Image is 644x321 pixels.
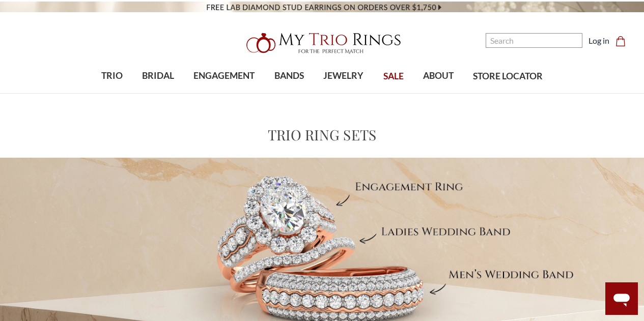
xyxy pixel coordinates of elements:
button: submenu toggle [153,93,163,94]
span: ENGAGEMENT [193,69,255,82]
a: JEWELRY [314,60,373,93]
h1: Trio Ring Sets [268,124,377,145]
button: submenu toggle [219,93,229,94]
span: STORE LOCATOR [473,70,543,83]
a: STORE LOCATOR [463,60,552,93]
span: BRIDAL [142,69,174,82]
img: My Trio Rings [241,27,404,60]
button: submenu toggle [284,93,294,94]
button: submenu toggle [433,93,443,94]
a: ABOUT [413,60,463,93]
span: ABOUT [423,69,454,82]
a: Cart with 0 items [615,35,632,47]
a: Log in [589,35,609,47]
span: SALE [383,70,404,83]
button: submenu toggle [339,93,349,94]
a: BANDS [265,60,314,93]
a: TRIO [92,60,132,93]
a: My Trio Rings [187,27,457,60]
a: ENGAGEMENT [184,60,264,93]
input: Search [486,33,582,48]
button: submenu toggle [107,93,117,94]
svg: cart.cart_preview [615,36,626,46]
span: JEWELRY [323,69,363,82]
a: SALE [373,60,413,93]
span: TRIO [101,69,123,82]
span: BANDS [274,69,304,82]
a: BRIDAL [132,60,184,93]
